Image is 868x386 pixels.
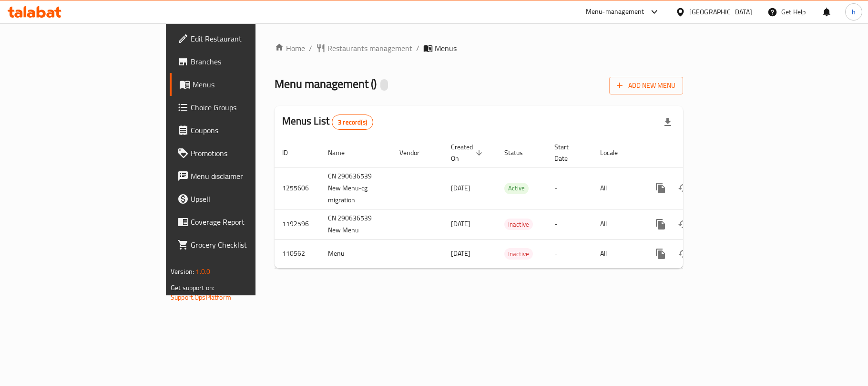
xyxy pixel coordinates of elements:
span: Edit Restaurant [191,33,303,44]
span: [DATE] [451,247,470,260]
button: Change Status [672,213,695,236]
span: Menu disclaimer [191,170,303,182]
button: Change Status [672,242,695,265]
nav: breadcrumb [275,42,683,54]
span: Name [328,147,357,158]
div: Active [504,183,529,194]
a: Promotions [170,142,311,165]
span: Coupons [191,125,303,136]
a: Edit Restaurant [170,27,311,50]
td: CN 290636539 New Menu-cg migration [320,167,392,209]
a: Menu disclaimer [170,165,311,188]
a: Upsell [170,188,311,210]
span: Grocery Checklist [191,239,303,250]
span: Menus [193,79,303,90]
th: Actions [642,138,748,167]
span: Inactive [504,249,533,260]
td: All [592,239,642,268]
button: more [649,177,672,199]
table: enhanced table [275,138,748,269]
a: Coupons [170,119,311,142]
span: Menu management ( ) [275,73,377,94]
span: Add New Menu [617,80,675,92]
td: Menu [320,239,392,268]
span: Restaurants management [327,42,412,54]
td: - [547,239,592,268]
button: Add New Menu [609,77,683,94]
button: Change Status [672,177,695,199]
span: Active [504,183,529,194]
div: [GEOGRAPHIC_DATA] [689,7,752,17]
a: Support.OpsPlatform [171,291,231,303]
span: Branches [191,56,303,67]
span: Choice Groups [191,102,303,113]
span: Upsell [191,193,303,205]
button: more [649,213,672,236]
span: Coverage Report [191,216,303,228]
button: more [649,242,672,265]
div: Export file [656,111,679,134]
span: h [852,7,856,17]
span: Vendor [399,147,432,158]
div: Menu-management [586,6,644,18]
td: - [547,209,592,239]
span: Status [504,147,535,158]
span: Version: [171,265,194,278]
span: Menus [435,42,457,54]
li: / [416,42,419,54]
span: Start Date [554,141,581,164]
span: Promotions [191,147,303,159]
span: [DATE] [451,218,470,230]
a: Branches [170,50,311,73]
td: - [547,167,592,209]
a: Menus [170,73,311,96]
td: CN 290636539 New Menu [320,209,392,239]
a: Restaurants management [316,42,412,54]
span: Created On [451,141,485,164]
td: All [592,209,642,239]
span: Get support on: [171,282,214,294]
a: Coverage Report [170,210,311,233]
span: Inactive [504,219,533,230]
span: [DATE] [451,182,470,194]
span: 1.0.0 [195,265,210,278]
a: Grocery Checklist [170,233,311,256]
span: Locale [600,147,630,158]
a: Choice Groups [170,96,311,119]
h2: Menus List [282,114,373,130]
td: All [592,167,642,209]
div: Total records count [332,115,373,130]
span: 3 record(s) [332,118,373,127]
span: ID [282,147,300,158]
